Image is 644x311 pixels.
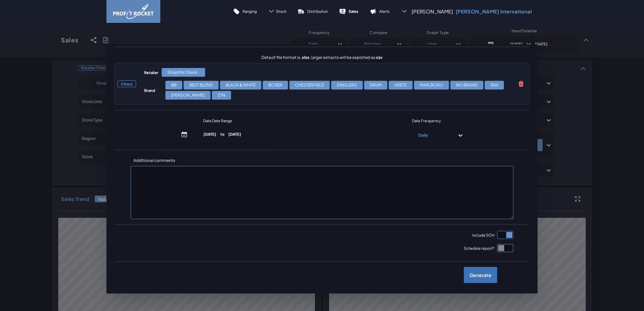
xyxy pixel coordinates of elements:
[456,8,532,15] p: [PERSON_NAME] International
[292,3,333,20] a: Distribution
[118,80,136,87] h3: Filters
[144,70,158,75] h4: Retailer
[162,68,205,77] div: Shoprite Check..
[289,81,330,90] div: CHESTERFIELD
[464,246,494,251] p: Schedule report?
[203,118,232,123] p: Data Date Range
[389,81,413,90] div: HEETS
[165,91,211,100] div: [PERSON_NAME]
[379,9,390,14] p: Alerts
[212,91,231,100] div: ZYN
[276,9,286,14] span: Stock
[113,4,154,19] img: image
[307,9,328,14] p: Distribution
[395,130,451,141] div: Daily
[184,81,219,90] div: BEST BLEND
[331,81,363,90] div: DINGLERS
[263,81,288,90] div: BOXER
[472,233,494,238] p: Include SOH
[216,132,228,136] span: to
[190,132,255,137] p: [DATE] [DATE]
[144,88,162,93] h4: Brand
[412,8,453,15] span: [PERSON_NAME]
[261,55,383,60] p: Default file format is , larger extracts will be exported as
[333,3,364,20] a: Sales
[165,81,182,90] div: BB
[364,3,395,20] a: Alerts
[220,81,261,90] div: BLACK & WHITE
[450,81,483,90] div: NO BRAND
[464,267,497,283] label: Generate
[485,81,504,90] div: TAXI
[243,9,257,14] p: Ranging
[227,3,262,20] a: Ranging
[364,81,387,90] div: DRUM
[349,9,358,14] p: Sales
[300,55,310,60] strong: .xlsx
[376,55,383,60] strong: csv
[414,81,449,90] div: MARLBORO
[342,118,511,123] p: Data Frequency
[133,158,175,163] p: Additional comments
